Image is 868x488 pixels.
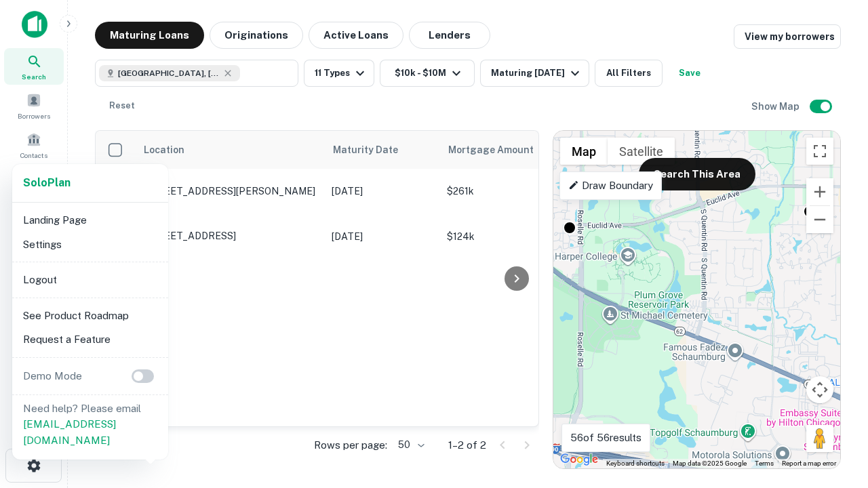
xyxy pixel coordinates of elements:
[23,401,157,449] p: Need help? Please email
[18,268,163,292] li: Logout
[800,380,868,445] iframe: Chat Widget
[18,304,163,328] li: See Product Roadmap
[18,368,87,384] p: Demo Mode
[23,418,116,446] a: [EMAIL_ADDRESS][DOMAIN_NAME]
[18,327,163,352] li: Request a Feature
[18,208,163,232] li: Landing Page
[23,176,71,189] strong: Solo Plan
[23,175,71,191] a: SoloPlan
[18,232,163,257] li: Settings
